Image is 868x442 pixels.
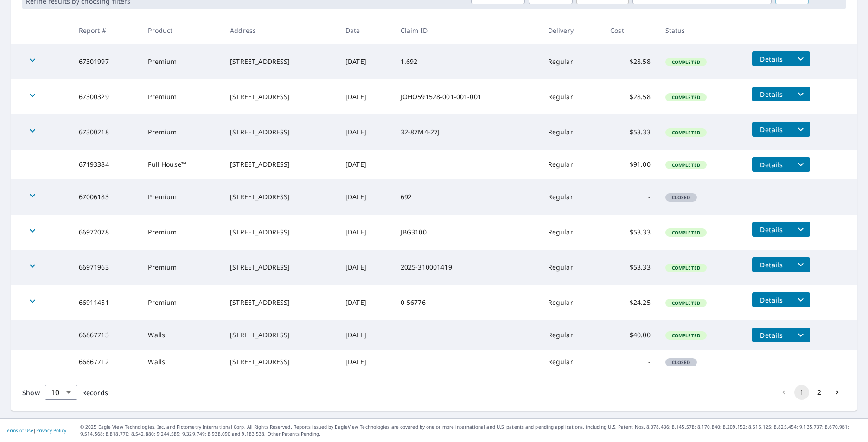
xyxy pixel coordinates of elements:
[140,79,223,114] td: Premium
[140,179,223,215] td: Premium
[71,350,141,374] td: 66867712
[230,263,331,272] div: [STREET_ADDRESS]
[230,357,331,366] div: [STREET_ADDRESS]
[393,17,541,44] th: Claim ID
[791,157,810,172] button: filesDropdownBtn-67193384
[71,17,141,44] th: Report #
[541,179,603,215] td: Regular
[758,90,785,99] span: Details
[393,44,541,79] td: 1.692
[393,179,541,215] td: 692
[666,59,706,65] span: Completed
[71,44,141,79] td: 67301997
[393,215,541,250] td: JBG3100
[338,350,393,374] td: [DATE]
[541,320,603,350] td: Regular
[541,150,603,179] td: Regular
[71,114,141,150] td: 67300218
[791,122,810,137] button: filesDropdownBtn-67300218
[338,320,393,350] td: [DATE]
[758,55,785,63] span: Details
[791,328,810,342] button: filesDropdownBtn-66867713
[758,296,785,304] span: Details
[541,350,603,374] td: Regular
[71,179,141,215] td: 67006183
[71,250,141,285] td: 66971963
[752,87,791,101] button: detailsBtn-67300329
[45,379,77,405] div: 10
[603,79,658,114] td: $28.58
[338,79,393,114] td: [DATE]
[230,127,331,137] div: [STREET_ADDRESS]
[541,17,603,44] th: Delivery
[666,332,706,339] span: Completed
[393,79,541,114] td: JOHO591528-001-001-001
[666,300,706,306] span: Completed
[541,79,603,114] td: Regular
[140,17,223,44] th: Product
[71,150,141,179] td: 67193384
[140,285,223,320] td: Premium
[666,94,706,101] span: Completed
[393,285,541,320] td: 0-56776
[230,92,331,101] div: [STREET_ADDRESS]
[666,129,706,136] span: Completed
[666,162,706,168] span: Completed
[71,285,141,320] td: 66911451
[5,427,33,434] a: Terms of Use
[230,330,331,340] div: [STREET_ADDRESS]
[603,215,658,250] td: $53.33
[80,423,863,437] p: © 2025 Eagle View Technologies, Inc. and Pictometry International Corp. All Rights Reserved. Repo...
[71,215,141,250] td: 66972078
[658,17,745,44] th: Status
[752,222,791,237] button: detailsBtn-66972078
[230,57,331,66] div: [STREET_ADDRESS]
[230,298,331,307] div: [STREET_ADDRESS]
[140,150,223,179] td: Full House™
[603,350,658,374] td: -
[338,285,393,320] td: [DATE]
[758,331,785,340] span: Details
[791,257,810,272] button: filesDropdownBtn-66971963
[338,150,393,179] td: [DATE]
[338,215,393,250] td: [DATE]
[794,385,809,400] button: page 1
[5,428,66,433] p: |
[140,320,223,350] td: Walls
[338,179,393,215] td: [DATE]
[71,320,141,350] td: 66867713
[140,114,223,150] td: Premium
[230,192,331,202] div: [STREET_ADDRESS]
[812,385,827,400] button: Go to page 2
[603,179,658,215] td: -
[603,150,658,179] td: $91.00
[541,250,603,285] td: Regular
[541,44,603,79] td: Regular
[338,250,393,285] td: [DATE]
[603,17,658,44] th: Cost
[603,114,658,150] td: $53.33
[603,320,658,350] td: $40.00
[541,114,603,150] td: Regular
[603,44,658,79] td: $28.58
[830,385,844,400] button: Go to next page
[666,194,696,201] span: Closed
[758,260,785,269] span: Details
[752,257,791,272] button: detailsBtn-66971963
[752,157,791,172] button: detailsBtn-67193384
[752,122,791,137] button: detailsBtn-67300218
[752,328,791,342] button: detailsBtn-66867713
[758,225,785,234] span: Details
[775,385,846,400] nav: pagination navigation
[791,292,810,307] button: filesDropdownBtn-66911451
[140,350,223,374] td: Walls
[230,227,331,237] div: [STREET_ADDRESS]
[45,385,77,400] div: Show 10 records
[393,250,541,285] td: 2025-310001419
[541,285,603,320] td: Regular
[230,160,331,169] div: [STREET_ADDRESS]
[393,114,541,150] td: 32-87M4-27J
[223,17,338,44] th: Address
[36,427,66,434] a: Privacy Policy
[666,229,706,236] span: Completed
